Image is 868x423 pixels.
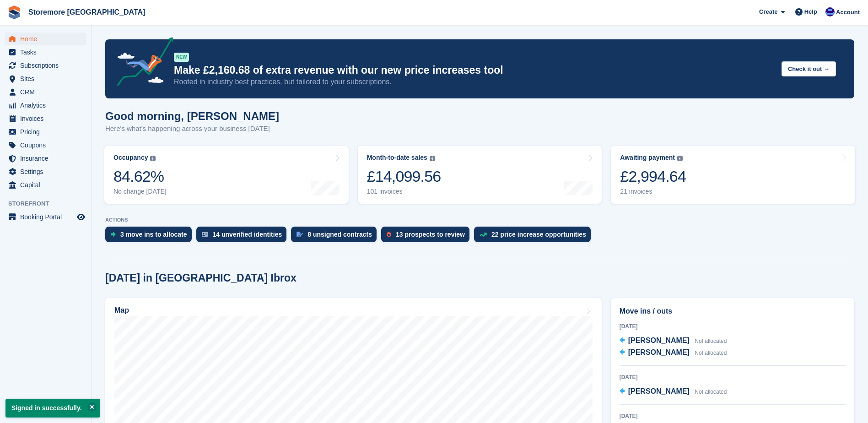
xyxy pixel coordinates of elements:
[20,112,75,125] span: Invoices
[5,46,86,59] a: menu
[104,146,349,204] a: Occupancy 84.62% No change [DATE]
[113,154,148,162] div: Occupancy
[120,231,187,238] div: 3 move ins to allocate
[695,389,727,395] span: Not allocated
[620,373,846,381] div: [DATE]
[628,336,690,344] span: [PERSON_NAME]
[5,179,86,191] a: menu
[25,5,149,20] a: Storemore [GEOGRAPHIC_DATA]
[20,165,75,178] span: Settings
[430,156,435,161] img: icon-info-grey-7440780725fd019a000dd9b08b2336e03edf1995a4989e88bcd33f0948082b44.svg
[105,272,297,284] h2: [DATE] in [GEOGRAPHIC_DATA] Ibrox
[367,167,441,186] div: £14,099.56
[213,231,282,238] div: 14 unverified identities
[5,86,86,98] a: menu
[5,33,86,45] a: menu
[291,227,381,247] a: 8 unsigned contracts
[111,232,116,237] img: move_ins_to_allocate_icon-fdf77a2bb77ea45bf5b3d319d69a93e2d87916cf1d5bf7949dd705db3b84f3ca.svg
[20,211,75,223] span: Booking Portal
[620,412,846,420] div: [DATE]
[20,179,75,191] span: Capital
[620,386,727,398] a: [PERSON_NAME] Not allocated
[20,86,75,98] span: CRM
[114,306,129,315] h2: Map
[782,61,836,76] button: Check it out →
[628,348,690,356] span: [PERSON_NAME]
[113,188,167,195] div: No change [DATE]
[611,146,855,204] a: Awaiting payment £2,994.64 21 invoices
[174,53,189,62] div: NEW
[307,231,372,238] div: 8 unsigned contracts
[5,211,86,223] a: menu
[113,167,167,186] div: 84.62%
[620,188,686,195] div: 21 invoices
[5,99,86,112] a: menu
[5,59,86,72] a: menu
[174,77,774,87] p: Rooted in industry best practices, but tailored to your subscriptions.
[7,5,21,19] img: stora-icon-8386f47178a22dfd0bd8f6a31ec36ba5ce8667c1dd55bd0f319d3a0aa187defe.svg
[105,217,854,223] p: ACTIONS
[358,146,602,204] a: Month-to-date sales £14,099.56 101 invoices
[620,347,727,359] a: [PERSON_NAME] Not allocated
[387,232,391,237] img: prospect-51fa495bee0391a8d652442698ab0144808aea92771e9ea1ae160a38d050c398.svg
[75,211,86,222] a: Preview store
[5,72,86,85] a: menu
[695,338,727,344] span: Not allocated
[620,167,686,186] div: £2,994.64
[759,7,777,16] span: Create
[297,232,303,237] img: contract_signature_icon-13c848040528278c33f63329250d36e43548de30e8caae1d1a13099fd9432cc5.svg
[20,139,75,152] span: Coupons
[367,188,441,195] div: 101 invoices
[20,59,75,72] span: Subscriptions
[620,322,846,331] div: [DATE]
[5,112,86,125] a: menu
[150,156,156,161] img: icon-info-grey-7440780725fd019a000dd9b08b2336e03edf1995a4989e88bcd33f0948082b44.svg
[20,99,75,112] span: Analytics
[381,227,474,247] a: 13 prospects to review
[20,33,75,45] span: Home
[491,231,586,238] div: 22 price increase opportunities
[20,125,75,138] span: Pricing
[5,139,86,152] a: menu
[620,335,727,347] a: [PERSON_NAME] Not allocated
[5,399,100,418] p: Signed in successfully.
[677,156,683,161] img: icon-info-grey-7440780725fd019a000dd9b08b2336e03edf1995a4989e88bcd33f0948082b44.svg
[695,350,727,356] span: Not allocated
[20,46,75,59] span: Tasks
[105,227,196,247] a: 3 move ins to allocate
[5,152,86,165] a: menu
[20,152,75,165] span: Insurance
[367,154,427,162] div: Month-to-date sales
[836,8,860,17] span: Account
[20,72,75,85] span: Sites
[5,165,86,178] a: menu
[804,7,817,16] span: Help
[5,125,86,138] a: menu
[196,227,291,247] a: 14 unverified identities
[105,110,279,122] h1: Good morning, [PERSON_NAME]
[474,227,595,247] a: 22 price increase opportunities
[109,37,173,89] img: price-adjustments-announcement-icon-8257ccfd72463d97f412b2fc003d46551f7dbcb40ab6d574587a9cd5c0d94...
[174,64,774,77] p: Make £2,160.68 of extra revenue with our new price increases tool
[202,232,208,237] img: verify_identity-adf6edd0f0f0b5bbfe63781bf79b02c33cf7c696d77639b501bdc392416b5a36.svg
[620,306,846,317] h2: Move ins / outs
[396,231,465,238] div: 13 prospects to review
[628,387,690,395] span: [PERSON_NAME]
[8,199,91,208] span: Storefront
[105,124,279,134] p: Here's what's happening across your business [DATE]
[620,154,675,162] div: Awaiting payment
[480,233,487,237] img: price_increase_opportunities-93ffe204e8149a01c8c9dc8f82e8f89637d9d84a8eef4429ea346261dce0b2c0.svg
[825,7,835,16] img: Angela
